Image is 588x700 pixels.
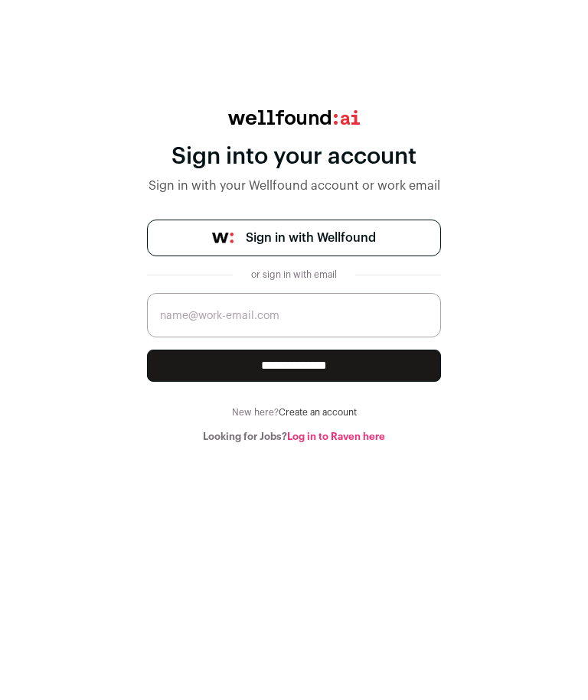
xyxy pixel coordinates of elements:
[228,110,360,125] img: wellfound:ai
[147,406,441,418] div: New here?
[147,177,441,195] div: Sign in with your Wellfound account or work email
[212,233,234,243] img: wellfound-symbol-flush-black-fb3c872781a75f747ccb3a119075da62bfe97bd399995f84a933054e44a575c4.png
[246,229,376,247] span: Sign in with Wellfound
[147,431,441,443] div: Looking for Jobs?
[279,408,357,417] a: Create an account
[287,431,385,441] a: Log in to Raven here
[147,220,441,256] a: Sign in with Wellfound
[147,143,441,171] div: Sign into your account
[245,269,343,281] div: or sign in with email
[147,293,441,337] input: name@work-email.com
